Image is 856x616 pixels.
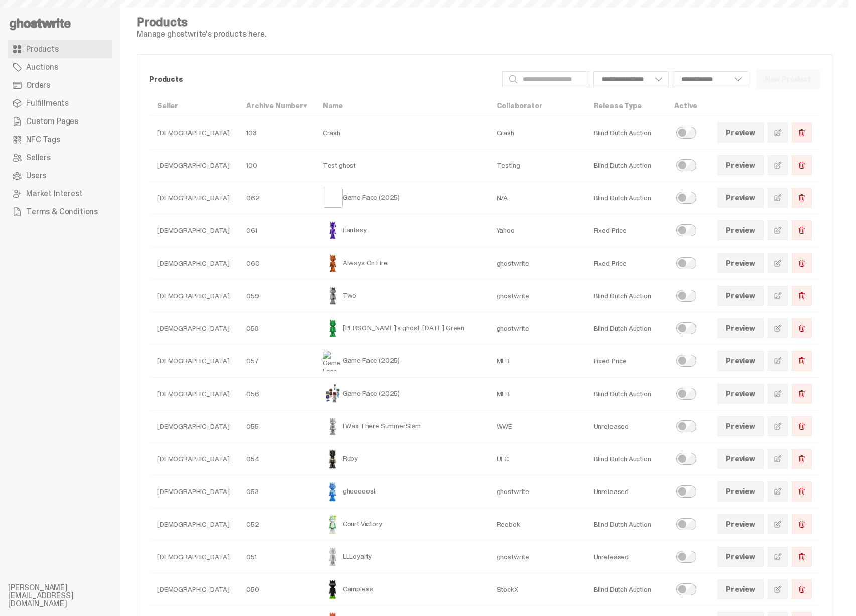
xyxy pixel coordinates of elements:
[8,584,129,608] li: [PERSON_NAME][EMAIL_ADDRESS][DOMAIN_NAME]
[323,481,343,502] img: ghooooost
[149,378,238,410] td: [DEMOGRAPHIC_DATA]
[8,58,112,76] a: Auctions
[149,541,238,573] td: [DEMOGRAPHIC_DATA]
[238,345,315,378] td: 057
[26,81,50,89] span: Orders
[238,247,315,280] td: 060
[717,155,764,175] a: Preview
[488,345,586,378] td: MLB
[792,384,812,404] button: Delete Product
[586,247,667,280] td: Fixed Price
[238,214,315,247] td: 061
[792,481,812,502] button: Delete Product
[586,573,667,606] td: Blind Dutch Auction
[315,312,488,345] td: [PERSON_NAME]'s ghost: [DATE] Green
[717,416,764,436] a: Preview
[315,247,488,280] td: Always On Fire
[315,410,488,443] td: I Was There SummerSlam
[315,508,488,541] td: Court Victory
[488,410,586,443] td: WWE
[238,475,315,508] td: 053
[315,96,488,116] th: Name
[717,351,764,371] a: Preview
[488,378,586,410] td: MLB
[717,579,764,599] a: Preview
[717,253,764,273] a: Preview
[26,154,51,162] span: Sellers
[488,443,586,475] td: UFC
[792,155,812,175] button: Delete Product
[488,312,586,345] td: ghostwrite
[149,508,238,541] td: [DEMOGRAPHIC_DATA]
[315,214,488,247] td: Fantasy
[323,253,343,273] img: Always On Fire
[717,449,764,469] a: Preview
[323,547,343,567] img: LLLoyalty
[674,101,697,110] a: Active
[238,149,315,182] td: 100
[717,286,764,306] a: Preview
[586,475,667,508] td: Unreleased
[717,547,764,567] a: Preview
[8,40,112,58] a: Products
[137,30,266,38] p: Manage ghostwrite's products here.
[8,94,112,112] a: Fulfillments
[323,416,343,436] img: I Was There SummerSlam
[488,541,586,573] td: ghostwrite
[717,122,764,143] a: Preview
[246,101,307,110] a: Archive Number▾
[149,312,238,345] td: [DEMOGRAPHIC_DATA]
[323,514,343,534] img: Court Victory
[717,384,764,404] a: Preview
[586,182,667,214] td: Blind Dutch Auction
[238,508,315,541] td: 052
[323,220,343,240] img: Fantasy
[26,172,46,180] span: Users
[149,573,238,606] td: [DEMOGRAPHIC_DATA]
[315,378,488,410] td: Game Face (2025)
[315,541,488,573] td: LLLoyalty
[717,188,764,208] a: Preview
[717,318,764,338] a: Preview
[792,579,812,599] button: Delete Product
[488,573,586,606] td: StockX
[323,579,343,599] img: Campless
[315,443,488,475] td: Ruby
[488,182,586,214] td: N/A
[586,280,667,312] td: Blind Dutch Auction
[586,96,667,116] th: Release Type
[149,96,238,116] th: Seller
[488,96,586,116] th: Collaborator
[586,116,667,149] td: Blind Dutch Auction
[586,508,667,541] td: Blind Dutch Auction
[323,318,343,338] img: Schrödinger's ghost: Sunday Green
[238,116,315,149] td: 103
[323,188,343,208] img: Game Face (2025)
[149,280,238,312] td: [DEMOGRAPHIC_DATA]
[792,188,812,208] button: Delete Product
[717,481,764,502] a: Preview
[137,16,266,28] h4: Products
[586,214,667,247] td: Fixed Price
[26,45,59,53] span: Products
[8,112,112,131] a: Custom Pages
[238,541,315,573] td: 051
[488,475,586,508] td: ghostwrite
[792,220,812,240] button: Delete Product
[586,443,667,475] td: Blind Dutch Auction
[586,541,667,573] td: Unreleased
[315,149,488,182] td: Test ghost
[488,214,586,247] td: Yahoo
[238,280,315,312] td: 059
[26,99,69,107] span: Fulfillments
[26,117,78,126] span: Custom Pages
[792,547,812,567] button: Delete Product
[149,345,238,378] td: [DEMOGRAPHIC_DATA]
[488,508,586,541] td: Reebok
[488,247,586,280] td: ghostwrite
[238,312,315,345] td: 058
[315,280,488,312] td: Two
[8,76,112,94] a: Orders
[149,149,238,182] td: [DEMOGRAPHIC_DATA]
[792,351,812,371] button: Delete Product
